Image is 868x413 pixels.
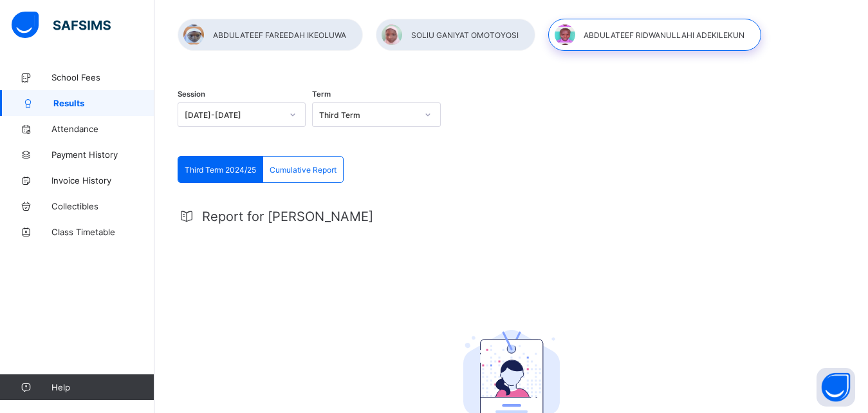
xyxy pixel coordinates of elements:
[51,201,154,211] span: Collectibles
[51,124,154,134] span: Attendance
[12,12,111,39] img: safsims
[319,110,416,120] div: Third Term
[51,72,154,82] span: School Fees
[202,209,373,224] span: Report for [PERSON_NAME]
[270,165,337,175] span: Cumulative Report
[53,98,154,108] span: Results
[185,165,256,175] span: Third Term 2024/25
[817,368,855,407] button: Open asap
[51,175,154,186] span: Invoice History
[312,90,331,99] span: Term
[51,382,154,392] span: Help
[185,110,282,120] div: [DATE]-[DATE]
[178,90,205,99] span: Session
[51,227,154,237] span: Class Timetable
[51,149,154,160] span: Payment History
